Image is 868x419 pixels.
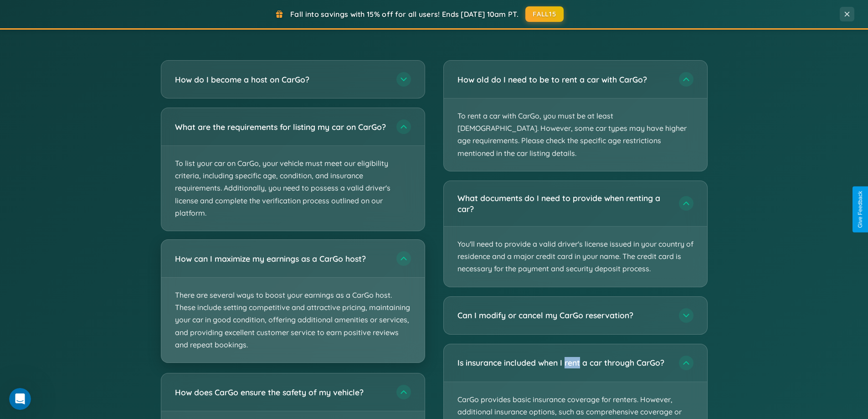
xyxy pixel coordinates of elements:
[444,227,707,287] p: You'll need to provide a valid driver's license issued in your country of residence and a major c...
[9,388,31,410] iframe: Intercom live chat
[457,357,670,368] h3: Is insurance included when I rent a car through CarGo?
[161,146,425,231] p: To list your car on CarGo, your vehicle must meet our eligibility criteria, including specific ag...
[444,98,707,171] p: To rent a car with CarGo, you must be at least [DEMOGRAPHIC_DATA]. However, some car types may ha...
[857,191,863,228] div: Give Feedback
[175,253,387,264] h3: How can I maximize my earnings as a CarGo host?
[457,74,670,85] h3: How old do I need to be to rent a car with CarGo?
[175,387,387,398] h3: How does CarGo ensure the safety of my vehicle?
[175,121,387,133] h3: What are the requirements for listing my car on CarGo?
[525,6,564,22] button: FALL15
[175,74,387,85] h3: How do I become a host on CarGo?
[457,310,670,321] h3: Can I modify or cancel my CarGo reservation?
[457,192,670,215] h3: What documents do I need to provide when renting a car?
[161,278,425,362] p: There are several ways to boost your earnings as a CarGo host. These include setting competitive ...
[290,10,519,19] span: Fall into savings with 15% off for all users! Ends [DATE] 10am PT.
